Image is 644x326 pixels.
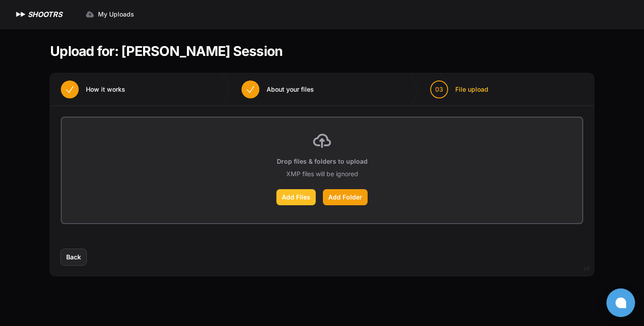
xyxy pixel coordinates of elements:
span: Back [66,253,81,262]
label: Add Files [276,189,316,205]
a: My Uploads [80,6,140,22]
p: XMP files will be ignored [286,169,358,178]
p: Drop files & folders to upload [277,157,368,166]
span: File upload [455,85,488,94]
a: SHOOTRS SHOOTRS [14,9,62,20]
img: SHOOTRS [14,9,28,20]
button: 03 File upload [419,73,499,106]
button: Back [61,249,86,265]
label: Add Folder [323,189,368,205]
h1: Upload for: [PERSON_NAME] Session [50,43,283,59]
span: My Uploads [98,10,134,19]
button: Open chat window [606,288,635,317]
button: About your files [231,73,325,106]
span: 03 [435,85,443,94]
div: v2 [583,263,589,274]
span: About your files [267,85,314,94]
span: How it works [86,85,125,94]
button: How it works [50,73,136,106]
h1: SHOOTRS [28,9,62,20]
